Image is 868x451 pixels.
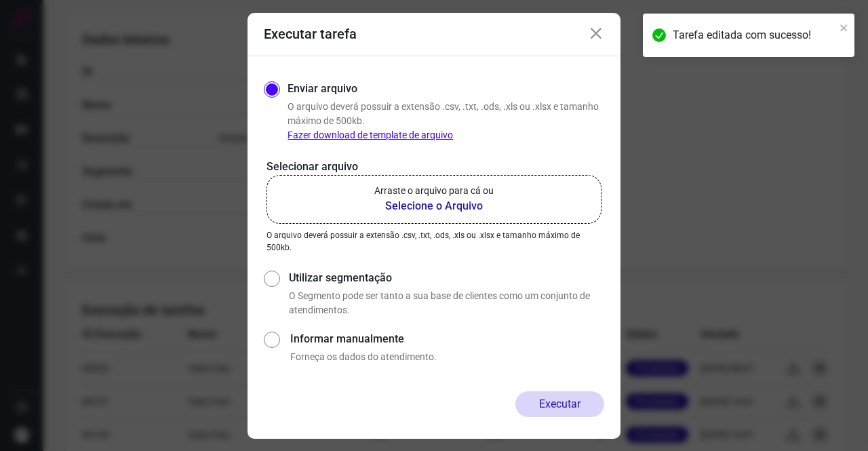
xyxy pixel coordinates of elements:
[288,100,604,142] p: O arquivo deverá possuir a extensão .csv, .txt, .ods, .xls ou .xlsx e tamanho máximo de 500kb.
[840,19,849,35] button: close
[288,130,453,140] a: Fazer download de template de arquivo
[515,391,604,417] button: Executar
[267,159,601,175] p: Selecionar arquivo
[673,27,835,43] div: Tarefa editada com sucesso!
[290,350,604,364] p: Forneça os dados do atendimento.
[267,229,601,254] p: O arquivo deverá possuir a extensão .csv, .txt, .ods, .xls ou .xlsx e tamanho máximo de 500kb.
[290,331,604,347] label: Informar manualmente
[288,81,357,97] label: Enviar arquivo
[374,184,494,198] p: Arraste o arquivo para cá ou
[289,270,604,286] label: Utilizar segmentação
[374,198,494,214] b: Selecione o Arquivo
[264,26,357,42] h3: Executar tarefa
[289,289,604,317] p: O Segmento pode ser tanto a sua base de clientes como um conjunto de atendimentos.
